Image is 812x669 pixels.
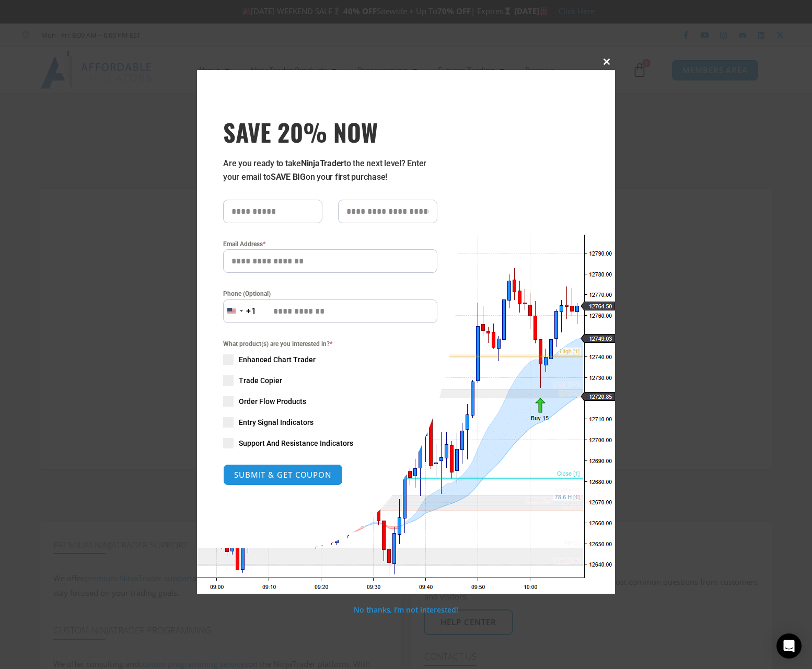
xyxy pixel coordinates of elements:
[239,375,282,386] span: Trade Copier
[271,172,306,182] strong: SAVE BIG
[223,464,343,486] button: SUBMIT & GET COUPON
[223,354,437,365] label: Enhanced Chart Trader
[223,157,437,184] p: Are you ready to take to the next level? Enter your email to on your first purchase!
[239,417,314,428] span: Entry Signal Indicators
[239,438,353,448] span: Support And Resistance Indicators
[223,417,437,428] label: Entry Signal Indicators
[239,396,306,407] span: Order Flow Products
[301,158,344,168] strong: NinjaTrader
[223,438,437,448] label: Support And Resistance Indicators
[246,305,257,318] div: +1
[223,375,437,386] label: Trade Copier
[354,605,458,615] a: No thanks, I’m not interested!
[239,354,316,365] span: Enhanced Chart Trader
[223,299,257,323] button: Selected country
[223,339,437,349] span: What product(s) are you interested in?
[223,289,437,299] label: Phone (Optional)
[223,239,437,249] label: Email Address
[776,633,802,659] div: Open Intercom Messenger
[223,396,437,407] label: Order Flow Products
[223,117,437,146] span: SAVE 20% NOW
